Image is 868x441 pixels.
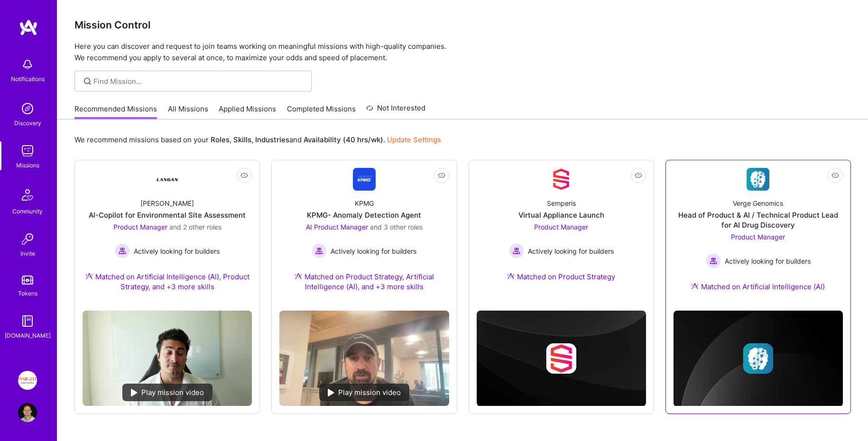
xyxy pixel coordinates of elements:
[306,223,368,231] span: AI Product Manager
[122,384,212,401] div: Play mission video
[219,104,276,119] a: Applied Missions
[353,168,376,191] img: Company Logo
[355,198,374,208] div: KPMG
[74,19,851,31] h3: Mission Control
[507,272,615,282] div: Matched on Product Strategy
[331,246,416,256] span: Actively looking for builders
[635,172,642,179] i: icon EyeClosed
[279,272,449,292] div: Matched on Product Strategy, Artificial Intelligence (AI), and +3 more skills
[11,74,45,84] div: Notifications
[18,55,37,74] img: bell
[509,243,524,258] img: Actively looking for builders
[747,168,769,191] img: Company Logo
[546,343,576,374] img: Company logo
[22,276,33,285] img: tokens
[115,243,130,258] img: Actively looking for builders
[507,272,515,280] img: Ateam Purple Icon
[14,118,41,128] div: Discovery
[18,312,37,331] img: guide book
[169,223,222,231] span: and 2 other roles
[83,311,252,406] img: No Mission
[674,311,843,407] img: cover
[534,223,588,231] span: Product Manager
[74,104,157,119] a: Recommended Missions
[307,210,421,220] div: KPMG- Anomaly Detection Agent
[691,282,699,290] img: Ateam Purple Icon
[74,135,441,145] p: We recommend missions based on your , , and .
[16,371,39,390] a: Insight Partners: Data & AI - Sourcing
[18,288,37,298] div: Tokens
[731,233,785,241] span: Product Manager
[89,210,246,220] div: AI-Copilot for Environmental Site Assessment
[528,246,614,256] span: Actively looking for builders
[438,172,445,179] i: icon EyeClosed
[20,248,35,258] div: Invite
[366,102,425,119] a: Not Interested
[706,253,721,268] img: Actively looking for builders
[387,135,441,144] a: Update Settings
[18,99,37,118] img: discovery
[477,168,646,293] a: Company LogoSemperisVirtual Appliance LaunchProduct Manager Actively looking for buildersActively...
[233,135,251,144] b: Skills
[134,246,220,256] span: Actively looking for builders
[19,19,38,36] img: logo
[674,168,843,303] a: Company LogoVerge GenomicsHead of Product & AI / Technical Product Lead for AI Drug DiscoveryProd...
[16,160,39,170] div: Missions
[12,206,43,216] div: Community
[168,104,208,119] a: All Missions
[550,168,573,191] img: Company Logo
[18,371,37,390] img: Insight Partners: Data & AI - Sourcing
[255,135,289,144] b: Industries
[370,223,423,231] span: and 3 other roles
[16,184,39,206] img: Community
[725,256,811,266] span: Actively looking for builders
[18,141,37,160] img: teamwork
[518,210,604,220] div: Virtual Appliance Launch
[295,272,302,280] img: Ateam Purple Icon
[16,403,39,422] a: User Avatar
[279,168,449,303] a: Company LogoKPMGKPMG- Anomaly Detection AgentAI Product Manager and 3 other rolesActively looking...
[5,331,51,340] div: [DOMAIN_NAME]
[733,198,783,208] div: Verge Genomics
[831,172,839,179] i: icon EyeClosed
[287,104,356,119] a: Completed Missions
[18,230,37,248] img: Invite
[328,389,334,396] img: play
[83,272,252,292] div: Matched on Artificial Intelligence (AI), Product Strategy, and +3 more skills
[674,210,843,230] div: Head of Product & AI / Technical Product Lead for AI Drug Discovery
[82,76,93,87] i: icon SearchGrey
[743,343,773,374] img: Company logo
[319,384,409,401] div: Play mission video
[304,135,383,144] b: Availability (40 hrs/wk)
[547,198,576,208] div: Semperis
[312,243,327,258] img: Actively looking for builders
[85,272,93,280] img: Ateam Purple Icon
[113,223,167,231] span: Product Manager
[240,172,248,179] i: icon EyeClosed
[18,403,37,422] img: User Avatar
[74,41,851,64] p: Here you can discover and request to join teams working on meaningful missions with high-quality ...
[691,282,825,292] div: Matched on Artificial Intelligence (AI)
[140,198,194,208] div: [PERSON_NAME]
[211,135,230,144] b: Roles
[93,76,305,86] input: Find Mission...
[131,389,138,396] img: play
[156,168,179,191] img: Company Logo
[279,311,449,406] img: No Mission
[477,311,646,406] img: cover
[83,168,252,303] a: Company Logo[PERSON_NAME]AI-Copilot for Environmental Site AssessmentProduct Manager and 2 other ...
